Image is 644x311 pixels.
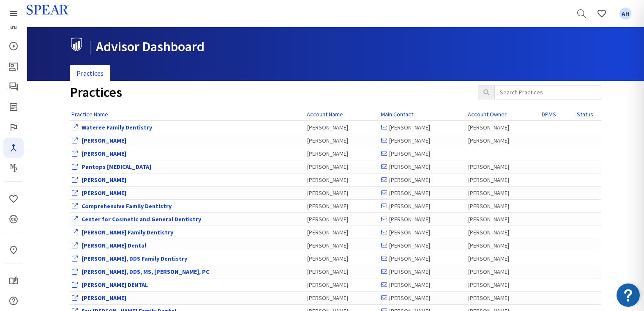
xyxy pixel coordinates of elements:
a: View Office Dashboard [82,228,173,236]
div: [PERSON_NAME] [307,267,377,276]
button: Open Resource Center [617,283,640,307]
a: Faculty Club Elite [3,117,24,138]
input: Search Practices [494,85,601,99]
a: View Office Dashboard [82,281,148,289]
div: [PERSON_NAME] [307,162,377,171]
a: Account Name [307,110,343,118]
div: [PERSON_NAME] [381,267,464,276]
h1: Advisor Dashboard [70,38,595,54]
div: [PERSON_NAME] [307,149,377,158]
a: Favorites [3,189,24,209]
div: [PERSON_NAME] [307,215,377,223]
div: [PERSON_NAME] [468,162,538,171]
a: Spear Products [3,3,24,24]
div: [PERSON_NAME] [468,267,538,276]
a: Main Contact [381,110,413,118]
a: Spear Talk [3,77,24,97]
div: [PERSON_NAME] [381,202,464,210]
div: [PERSON_NAME] [468,189,538,197]
div: [PERSON_NAME] [307,202,377,210]
div: [PERSON_NAME] [468,202,538,210]
img: Resource Center badge [617,283,640,307]
div: [PERSON_NAME] [307,136,377,145]
div: [PERSON_NAME] [468,281,538,289]
span: AH [619,8,632,20]
span: | [89,38,93,55]
div: [PERSON_NAME] [381,294,464,302]
a: View Office Dashboard [82,255,187,262]
div: [PERSON_NAME] [468,215,538,223]
a: View Office Dashboard [82,294,126,302]
a: Favorites [615,3,636,24]
div: [PERSON_NAME] [307,176,377,184]
a: Courses [3,36,24,56]
a: Patient Education [3,56,24,77]
div: [PERSON_NAME] [307,123,377,132]
a: CE Credits [3,209,24,229]
div: [PERSON_NAME] [307,294,377,302]
div: [PERSON_NAME] [381,281,464,289]
h1: Practices [70,85,465,100]
div: [PERSON_NAME] [381,162,464,171]
div: [PERSON_NAME] [381,254,464,263]
div: [PERSON_NAME] [381,123,464,132]
a: In-Person & Virtual [3,240,24,260]
a: Search [571,3,592,24]
div: [PERSON_NAME] [381,228,464,237]
a: View Office Dashboard [82,163,151,171]
div: [PERSON_NAME] [307,254,377,263]
a: Status [577,110,593,118]
a: View Office Dashboard [82,242,146,249]
div: [PERSON_NAME] [381,136,464,145]
div: [PERSON_NAME] [468,228,538,237]
a: Spear Digest [3,97,24,117]
div: [PERSON_NAME] [307,281,377,289]
a: Favorites [592,3,612,24]
a: Practice Name [71,110,108,118]
div: [PERSON_NAME] [468,136,538,145]
a: My Study Club [3,271,24,291]
a: View Office Dashboard [82,176,126,184]
a: Help [3,291,24,311]
div: [PERSON_NAME] [381,176,464,184]
a: View Office Dashboard [82,124,152,131]
a: View Office Dashboard [82,268,209,275]
div: [PERSON_NAME] [468,254,538,263]
div: [PERSON_NAME] [468,294,538,302]
a: View Office Dashboard [82,202,172,210]
div: [PERSON_NAME] [468,241,538,250]
div: [PERSON_NAME] [381,215,464,223]
a: Account Owner [468,110,507,118]
div: [PERSON_NAME] [468,176,538,184]
a: Practices [70,65,110,82]
div: [PERSON_NAME] [307,228,377,237]
div: [PERSON_NAME] [381,189,464,197]
a: Masters Program [3,158,24,178]
a: Navigator Pro [3,138,24,158]
a: View Office Dashboard [82,137,126,144]
div: [PERSON_NAME] [307,241,377,250]
div: [PERSON_NAME] [307,189,377,197]
div: [PERSON_NAME] [381,241,464,250]
a: View Office Dashboard [82,150,126,157]
a: DPMS [542,110,556,118]
div: [PERSON_NAME] [381,149,464,158]
div: [PERSON_NAME] [468,123,538,132]
a: View Office Dashboard [82,189,126,197]
a: View Office Dashboard [82,215,201,223]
